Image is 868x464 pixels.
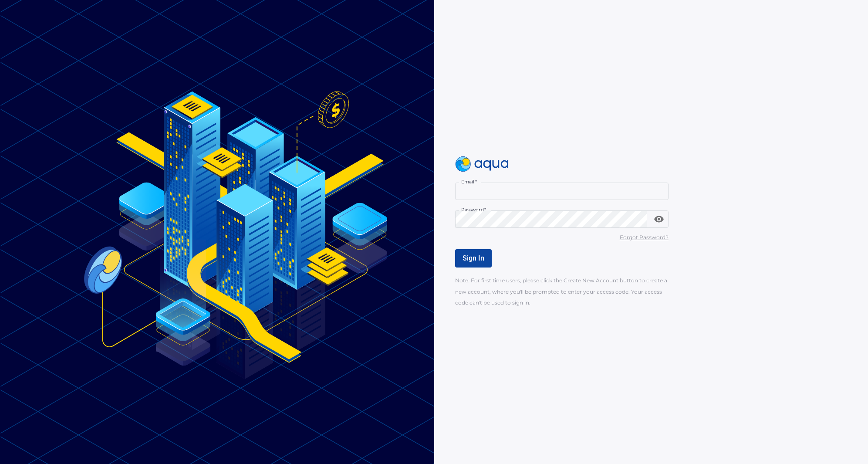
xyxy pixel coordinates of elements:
[455,156,509,172] img: logo
[455,249,492,268] button: Sign In
[650,210,668,228] button: toggle password visibility
[463,254,484,262] span: Sign In
[455,277,667,305] span: Note: For first time users, please click the Create New Account button to create a new account, w...
[461,207,486,213] label: Password
[620,234,669,240] u: Forgot Password?
[461,179,477,185] label: Email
